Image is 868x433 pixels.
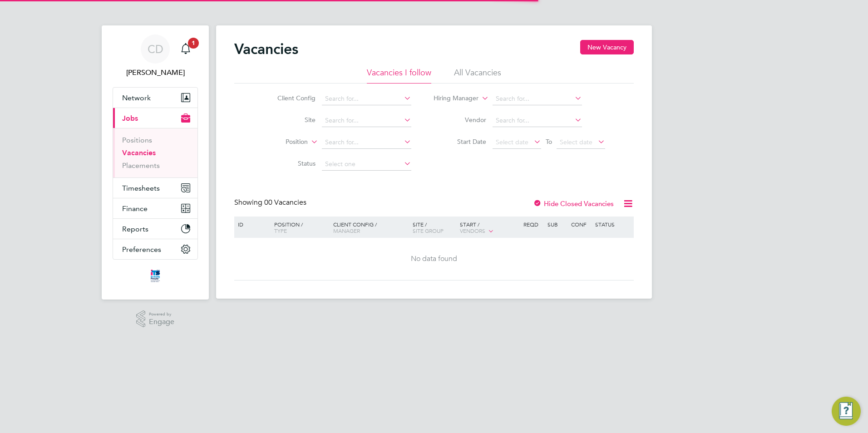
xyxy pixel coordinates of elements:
a: Vacancies [122,148,156,157]
span: Network [122,93,151,102]
button: Preferences [113,239,197,259]
span: Jobs [122,114,138,123]
div: Status [593,216,632,232]
div: Conf [569,216,592,232]
div: Sub [545,216,569,232]
input: Search for... [322,136,411,149]
button: Jobs [113,108,197,128]
span: Engage [149,318,174,326]
div: Showing [234,198,308,207]
div: Reqd [521,216,545,232]
nav: Main navigation [102,25,209,300]
span: Preferences [122,245,161,254]
input: Search for... [322,114,411,127]
span: Vendors [460,227,485,234]
input: Search for... [493,93,582,105]
span: Site Group [413,227,444,234]
label: Site [263,116,316,124]
div: Start / [458,216,521,239]
span: Manager [333,227,360,234]
button: Reports [113,219,197,239]
a: CD[PERSON_NAME] [113,34,198,78]
span: CD [148,43,163,55]
img: itsconstruction-logo-retina.png [149,269,162,283]
a: Positions [122,136,152,144]
span: Select date [496,138,528,146]
li: All Vacancies [454,67,501,84]
label: Client Config [263,94,316,102]
div: Jobs [113,128,197,177]
span: To [543,136,555,148]
label: Status [263,159,316,167]
button: New Vacancy [580,40,634,54]
label: Hide Closed Vacancies [533,199,614,208]
button: Engage Resource Center [832,397,861,426]
button: Network [113,88,197,108]
input: Search for... [322,93,411,105]
li: Vacancies I follow [367,67,431,84]
div: Site / [410,216,458,238]
label: Position [256,138,308,147]
span: Type [274,227,287,234]
span: Powered by [149,310,174,318]
span: Cai Davies [113,67,198,78]
span: 1 [188,38,199,49]
span: 00 Vacancies [264,198,306,207]
span: Select date [560,138,592,146]
button: Finance [113,198,197,218]
label: Hiring Manager [426,94,478,103]
input: Select one [322,158,411,171]
a: Placements [122,161,160,170]
div: Position / [267,216,331,238]
a: Go to home page [113,269,198,283]
input: Search for... [493,114,582,127]
span: Finance [122,204,148,213]
div: ID [236,216,267,232]
label: Vendor [434,116,486,124]
label: Start Date [434,138,486,146]
span: Timesheets [122,184,160,192]
div: No data found [236,254,632,264]
div: Client Config / [331,216,410,238]
h2: Vacancies [234,40,298,58]
a: 1 [177,34,195,64]
button: Timesheets [113,178,197,198]
span: Reports [122,225,148,233]
a: Powered byEngage [136,310,175,328]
